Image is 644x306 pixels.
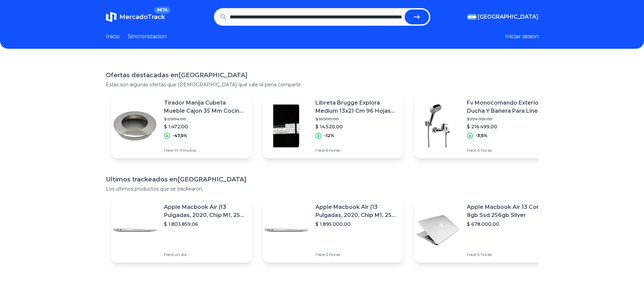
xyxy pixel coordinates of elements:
a: Featured imageApple Macbook Air (13 Pulgadas, 2020, Chip M1, 256 Gb De Ssd, 8 Gb De Ram) - Plata$... [263,198,403,263]
button: [GEOGRAPHIC_DATA] [468,13,539,21]
p: $ 14.520,00 [315,123,398,130]
p: $ 1.472,00 [164,123,246,130]
span: BETA [154,7,170,14]
img: Featured image [414,102,461,150]
p: $ 216.499,00 [467,123,549,130]
p: Hace un día [164,252,246,257]
img: Featured image [111,102,159,150]
p: Tirador Manija Cubeta Mueble Cajon 35 Mm Cocina Baño [164,99,246,115]
img: Featured image [263,102,310,150]
p: -47,5% [173,133,187,138]
img: Featured image [263,206,310,254]
img: MercadoTrack [106,12,117,22]
img: Featured image [111,206,159,254]
a: Featured imageApple Macbook Air (13 Pulgadas, 2020, Chip M1, 256 Gb De Ssd, 8 Gb De Ram) - Plata$... [111,198,252,263]
button: Iniciar sesion [505,32,539,41]
h1: Ultimos trackeados en [GEOGRAPHIC_DATA] [106,175,539,184]
span: [GEOGRAPHIC_DATA] [478,13,539,21]
p: $ 1.895.000,00 [315,221,398,227]
p: Apple Macbook Air (13 Pulgadas, 2020, Chip M1, 256 Gb De Ssd, 8 Gb De Ram) - Plata [164,203,246,219]
a: MercadoTrackBETA [106,12,165,22]
a: Featured imageApple Macbook Air 13 Core I5 8gb Ssd 256gb Silver$ 678.000,00Hace 3 horas [414,198,555,263]
h1: Ofertas destacadas en [GEOGRAPHIC_DATA] [106,70,539,80]
p: Estas son algunas ofertas que [DEMOGRAPHIC_DATA] que vale la pena compartir. [106,81,539,88]
p: Hace 14 minutos [164,148,246,153]
p: Los ultimos productos que se trackearon. [106,185,539,192]
p: Hace 2 horas [315,252,398,257]
img: Argentina [468,14,476,20]
a: Featured imageFv Monocomando Exterior Ducha Y Bañera Para Línea B5 Puelo F$ 224.359,00$ 216.499,0... [414,93,555,158]
p: $ 16.500,00 [315,116,398,122]
a: Featured imageTirador Manija Cubeta Mueble Cajon 35 Mm Cocina Baño$ 2.804,00$ 1.472,00-47,5%Hace ... [111,93,252,158]
p: $ 2.804,00 [164,116,246,122]
p: Fv Monocomando Exterior Ducha Y Bañera Para Línea B5 Puelo F [467,99,549,115]
p: Hace 6 horas [315,148,398,153]
p: $ 678.000,00 [467,221,549,227]
span: MercadoTrack [119,13,165,21]
p: Hace 6 horas [467,148,549,153]
a: Featured imageLibreta Brugge Explora Medium 13x21 Cm 96 Hojas Punteadas$ 16.500,00$ 14.520,00-12%... [263,93,403,158]
p: Hace 3 horas [467,252,549,257]
a: Inicio [106,32,120,41]
p: -3,5% [476,133,487,138]
img: Featured image [414,206,461,254]
a: Sincronizacion [128,32,167,41]
p: Libreta Brugge Explora Medium 13x21 Cm 96 Hojas Punteadas [315,99,398,115]
p: Apple Macbook Air (13 Pulgadas, 2020, Chip M1, 256 Gb De Ssd, 8 Gb De Ram) - Plata [315,203,398,219]
p: $ 224.359,00 [467,116,549,122]
p: -12% [324,133,334,138]
p: Apple Macbook Air 13 Core I5 8gb Ssd 256gb Silver [467,203,549,219]
p: $ 1.803.859,06 [164,221,246,227]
